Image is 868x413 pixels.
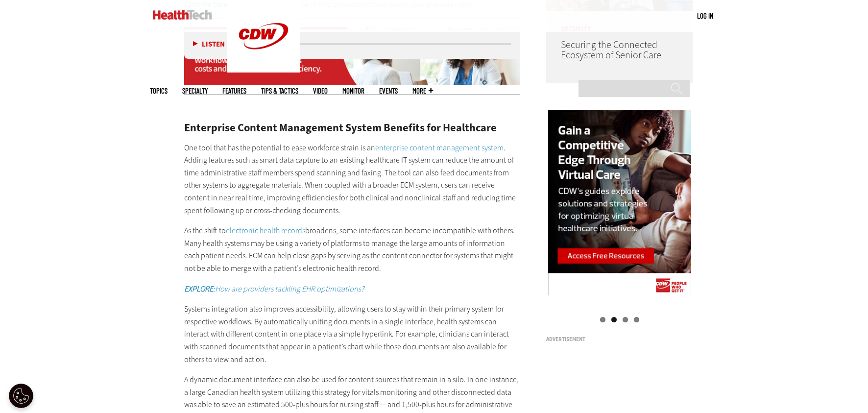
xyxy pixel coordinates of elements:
[182,87,208,95] span: Specialty
[184,122,520,133] h2: Enterprise Content Management System Benefits for Healthcare
[611,317,617,322] a: 2
[184,303,520,365] p: Systems integration also improves accessibility, allowing users to stay within their primary syst...
[546,337,693,342] h3: Advertisement
[184,224,520,274] p: As the shift to broadens, some interfaces can become incompatible with others. Many health system...
[184,142,520,217] p: One tool that has the potential to ease workforce strain is an . Adding features such as smart da...
[153,10,212,20] img: Home
[227,65,300,75] a: CDW
[375,143,504,153] a: enterprise content management system
[697,11,713,21] div: User menu
[184,284,364,294] em: How are providers tackling EHR optimizations?
[313,87,328,95] a: Video
[379,87,398,95] a: Events
[9,384,33,408] button: Open Preferences
[184,284,364,294] a: EXPLORE:How are providers tackling EHR optimizations?
[548,110,691,297] img: virtual care right rail
[634,317,639,322] a: 4
[150,87,168,95] span: Topics
[222,87,246,95] a: Features
[600,317,605,322] a: 1
[9,384,33,408] div: Cookie Settings
[697,11,713,20] a: Log in
[342,87,364,95] a: MonITor
[412,87,433,95] span: More
[261,87,298,95] a: Tips & Tactics
[623,317,628,322] a: 3
[226,225,305,236] a: electronic health records
[184,284,215,294] strong: EXPLORE:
